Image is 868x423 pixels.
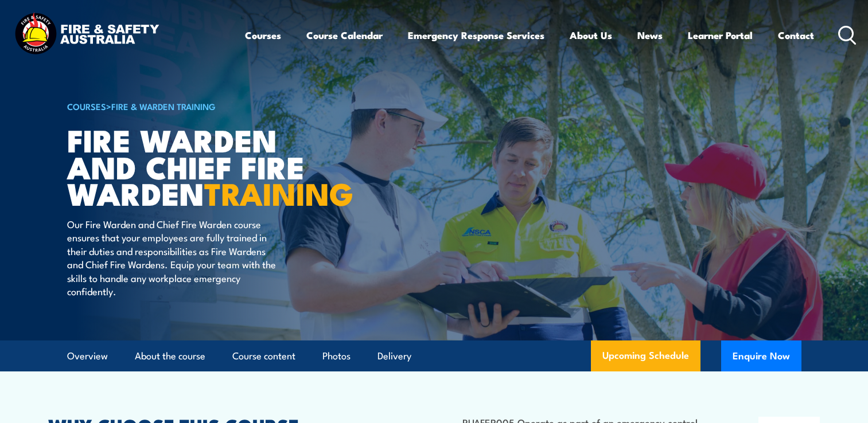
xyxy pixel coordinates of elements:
[67,99,351,113] h6: >
[637,20,663,50] a: News
[67,341,108,371] a: Overview
[67,100,106,112] a: COURSES
[232,341,295,371] a: Course content
[377,341,411,371] a: Delivery
[306,20,383,50] a: Course Calendar
[570,20,612,50] a: About Us
[67,126,351,206] h1: Fire Warden and Chief Fire Warden
[135,341,205,371] a: About the course
[721,340,801,371] button: Enquire Now
[204,169,353,216] strong: TRAINING
[688,20,753,50] a: Learner Portal
[245,20,281,50] a: Courses
[322,341,351,371] a: Photos
[408,20,544,50] a: Emergency Response Services
[111,100,216,112] a: Fire & Warden Training
[591,340,700,371] a: Upcoming Schedule
[67,217,277,297] p: Our Fire Warden and Chief Fire Warden course ensures that your employees are fully trained in the...
[778,20,814,50] a: Contact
